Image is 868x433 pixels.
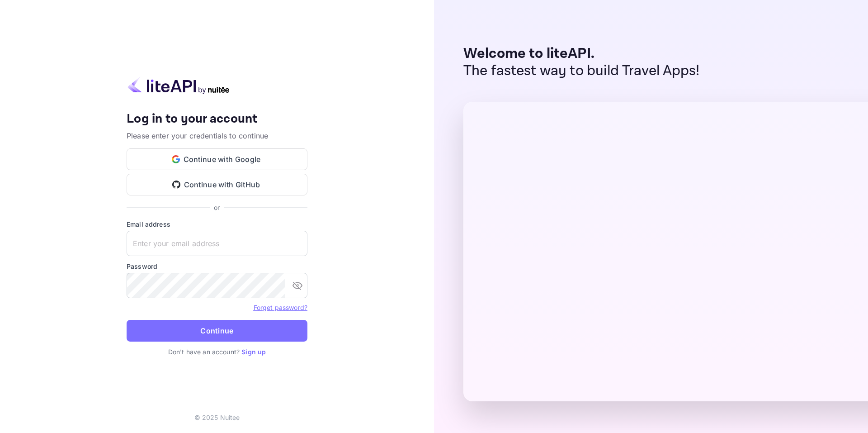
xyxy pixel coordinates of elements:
a: Forget password? [254,303,307,312]
a: Sign up [241,348,266,356]
img: liteapi [127,76,231,94]
h4: Log in to your account [127,111,307,127]
a: Forget password? [254,304,307,311]
p: © 2025 Nuitee [194,413,240,422]
p: The fastest way to build Travel Apps! [463,62,700,80]
input: Enter your email address [127,231,307,256]
button: Continue with GitHub [127,174,307,195]
label: Password [127,262,307,271]
p: Welcome to liteAPI. [463,45,700,62]
label: Email address [127,219,307,229]
button: Continue [127,320,307,342]
button: toggle password visibility [288,276,307,295]
button: Continue with Google [127,148,307,170]
p: Don't have an account? [127,347,307,357]
p: or [214,203,220,212]
p: Please enter your credentials to continue [127,130,307,141]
